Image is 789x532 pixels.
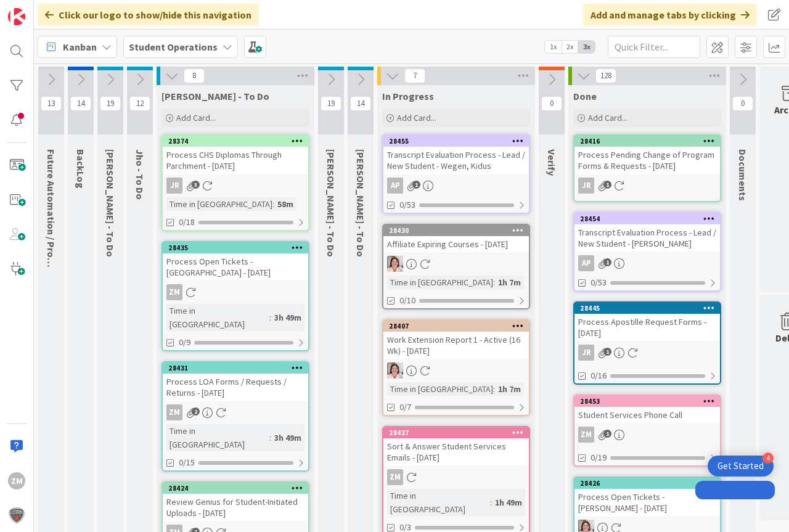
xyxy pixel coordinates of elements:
[591,451,607,464] span: 0/19
[383,332,529,359] div: Work Extension Report 1 - Active (16 Wk) - [DATE]
[580,397,720,406] div: 28453
[574,427,720,443] div: ZM
[591,276,607,289] span: 0/53
[163,253,308,280] div: Process Open Tickets - [GEOGRAPHIC_DATA] - [DATE]
[574,489,720,516] div: Process Open Tickets - [PERSON_NAME] - [DATE]
[163,404,308,420] div: ZM
[387,382,493,396] div: Time in [GEOGRAPHIC_DATA]
[129,41,218,53] b: Student Operations
[100,96,121,111] span: 19
[163,374,308,401] div: Process LOA Forms / Requests / Returns - [DATE]
[383,147,529,174] div: Transcript Evaluation Process - Lead / New Student - Wegen, Kidus
[168,243,308,252] div: 28435
[574,407,720,423] div: Student Services Phone Call
[271,311,305,324] div: 3h 49m
[176,112,216,123] span: Add Card...
[574,213,720,252] div: 28454Transcript Evaluation Process - Lead / New Student - [PERSON_NAME]
[574,345,720,361] div: JR
[161,90,269,102] span: Zaida - To Do
[272,197,274,211] span: :
[583,4,757,26] div: Add and manage tabs by clicking
[163,178,308,194] div: JR
[574,178,720,194] div: JR
[389,226,529,235] div: 28430
[495,382,524,396] div: 1h 7m
[192,407,200,415] span: 2
[399,294,415,307] span: 0/10
[134,149,146,200] span: Jho - To Do
[387,178,403,194] div: AP
[383,225,529,252] div: 28430Affiliate Expiring Courses - [DATE]
[63,39,97,54] span: Kanban
[70,96,91,111] span: 14
[383,362,529,379] div: EW
[580,137,720,145] div: 28416
[580,304,720,313] div: 28445
[166,197,272,211] div: Time in [GEOGRAPHIC_DATA]
[325,149,337,257] span: Eric - To Do
[163,362,308,374] div: 28431
[562,41,578,53] span: 2x
[574,303,720,341] div: 28445Process Apostille Request Forms - [DATE]
[493,276,495,289] span: :
[578,41,595,53] span: 3x
[383,321,529,359] div: 28407Work Extension Report 1 - Active (16 Wk) - [DATE]
[168,137,308,145] div: 28374
[387,256,403,272] img: EW
[578,178,594,194] div: JR
[573,395,721,467] a: 28453Student Services Phone CallZM0/19
[389,322,529,330] div: 28407
[608,36,700,58] input: Quick Filter...
[573,212,721,292] a: 28454Transcript Evaluation Process - Lead / New Student - [PERSON_NAME]AP0/53
[762,452,774,464] div: 4
[41,96,62,111] span: 13
[493,382,495,396] span: :
[269,431,271,444] span: :
[166,424,269,451] div: Time in [GEOGRAPHIC_DATA]
[492,496,525,509] div: 1h 49m
[383,438,529,465] div: Sort & Answer Student Services Emails - [DATE]
[387,489,490,516] div: Time in [GEOGRAPHIC_DATA]
[574,396,720,423] div: 28453Student Services Phone Call
[387,362,403,379] img: EW
[274,197,296,211] div: 58m
[161,134,309,231] a: 28374Process CHS Diplomas Through Parchment - [DATE]JRTime in [GEOGRAPHIC_DATA]:58m0/18
[382,319,530,416] a: 28407Work Extension Report 1 - Active (16 Wk) - [DATE]EWTime in [GEOGRAPHIC_DATA]:1h 7m0/7
[163,494,308,521] div: Review Genius for Student-Initiated Uploads - [DATE]
[179,336,190,349] span: 0/9
[354,149,367,257] span: Amanda - To Do
[350,96,371,111] span: 14
[163,242,308,280] div: 28435Process Open Tickets - [GEOGRAPHIC_DATA] - [DATE]
[708,456,774,477] div: Open Get Started checklist, remaining modules: 4
[397,112,436,123] span: Add Card...
[546,149,558,176] span: Verify
[387,276,493,289] div: Time in [GEOGRAPHIC_DATA]
[737,149,749,201] span: Documents
[573,90,597,102] span: Done
[166,404,182,420] div: ZM
[163,483,308,521] div: 28424Review Genius for Student-Initiated Uploads - [DATE]
[179,456,195,469] span: 0/15
[38,4,259,26] div: Click our logo to show/hide this navigation
[161,361,309,472] a: 28431Process LOA Forms / Requests / Returns - [DATE]ZMTime in [GEOGRAPHIC_DATA]:3h 49m0/15
[574,314,720,341] div: Process Apostille Request Forms - [DATE]
[574,396,720,407] div: 28453
[163,242,308,253] div: 28435
[389,137,529,145] div: 28455
[389,428,529,437] div: 28437
[574,224,720,252] div: Transcript Evaluation Process - Lead / New Student - [PERSON_NAME]
[163,362,308,401] div: 28431Process LOA Forms / Requests / Returns - [DATE]
[166,304,269,331] div: Time in [GEOGRAPHIC_DATA]
[166,178,182,194] div: JR
[574,136,720,174] div: 28416Process Pending Change of Program Forms & Requests - [DATE]
[588,112,628,123] span: Add Card...
[495,276,524,289] div: 1h 7m
[574,136,720,147] div: 28416
[383,427,529,438] div: 28437
[595,68,616,83] span: 128
[163,136,308,174] div: 28374Process CHS Diplomas Through Parchment - [DATE]
[192,181,200,189] span: 3
[129,96,150,111] span: 12
[545,41,562,53] span: 1x
[591,369,607,382] span: 0/16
